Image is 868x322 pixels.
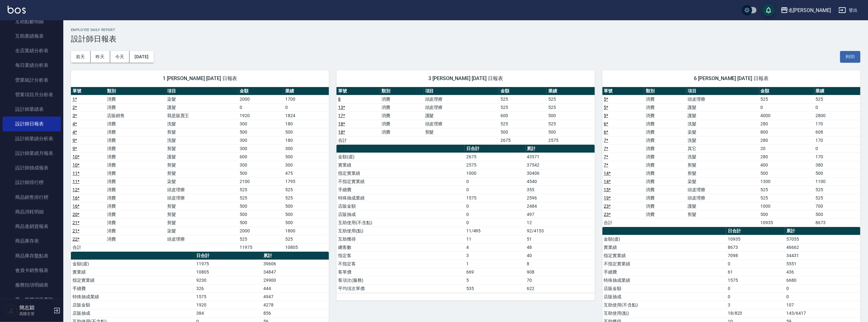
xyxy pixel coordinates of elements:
td: 908 [525,268,595,276]
p: 高階主管 [19,311,52,317]
td: 500 [238,210,284,218]
td: 消費 [105,227,166,235]
td: 669 [465,268,525,276]
th: 項目 [686,87,759,95]
td: 280 [759,153,814,161]
td: 1 [465,260,525,268]
td: 互助獲得 [337,235,465,243]
td: 525 [759,186,814,194]
span: 3 [PERSON_NAME] [DATE] 日報表 [344,75,587,82]
td: 525 [238,235,284,243]
table: a dense table [71,87,329,252]
td: 2100 [238,177,284,186]
td: 洗髮 [686,136,759,144]
td: 不指定實業績 [337,177,465,186]
th: 單號 [337,87,380,95]
td: 497 [525,210,595,218]
td: 剪髮 [166,161,238,169]
td: 300 [238,120,284,128]
a: 單一服務項目查詢 [3,292,61,307]
td: 剪髮 [166,218,238,227]
td: 170 [814,136,860,144]
td: 0 [238,103,284,111]
th: 金額 [759,87,814,95]
td: 9230 [195,276,262,284]
th: 項目 [424,87,499,95]
td: 頭皮理療 [686,95,759,103]
a: 每日業績分析表 [3,58,61,73]
td: 180 [284,120,329,128]
td: 500 [238,169,284,177]
td: 0 [284,103,329,111]
td: 8673 [726,243,785,251]
th: 單號 [602,87,645,95]
td: 剪髮 [686,210,759,218]
td: 30406 [525,169,595,177]
a: 商品銷售排行榜 [3,190,61,205]
td: 頭皮理療 [424,103,499,111]
td: 20 [759,144,814,153]
td: 525 [284,235,329,243]
td: 頭皮理療 [166,186,238,194]
td: 39606 [262,260,329,268]
th: 業績 [547,87,594,95]
td: 525 [547,95,594,103]
a: 設計師日報表 [3,117,61,131]
td: 店販金額 [337,202,465,210]
th: 類別 [105,87,166,95]
td: 2575 [547,136,594,144]
td: 11 [465,235,525,243]
td: 8 [525,260,595,268]
td: 700 [814,202,860,210]
td: 11975 [195,260,262,268]
td: 消費 [644,210,686,218]
td: 2575 [465,161,525,169]
td: 合計 [71,243,105,251]
td: 金額(虛) [337,153,465,161]
td: 消費 [105,136,166,144]
th: 金額 [238,87,284,95]
span: 1 [PERSON_NAME] [DATE] 日報表 [79,75,321,82]
th: 累計 [525,145,595,153]
td: 0 [814,144,860,153]
td: 5551 [785,260,860,268]
td: 消費 [105,120,166,128]
a: 設計師排行榜 [3,175,61,190]
td: 1824 [284,111,329,120]
td: 280 [759,136,814,144]
a: 8 [338,97,341,102]
td: 不指定客 [337,260,465,268]
td: 消費 [644,153,686,161]
td: 500 [547,128,594,136]
a: 設計師業績表 [3,102,61,117]
td: 消費 [644,186,686,194]
td: 互助使用(點) [337,227,465,235]
td: 500 [759,210,814,218]
td: 特殊抽成業績 [602,276,726,284]
td: 475 [284,169,329,177]
td: 8673 [814,218,860,227]
td: 手續費 [337,186,465,194]
td: 43571 [525,153,595,161]
td: 指定客 [337,251,465,260]
td: 48 [525,243,595,251]
a: 營業項目月分析表 [3,87,61,102]
td: 2800 [814,111,860,120]
td: 525 [814,194,860,202]
td: 0 [465,218,525,227]
td: 4000 [759,111,814,120]
td: 525 [284,186,329,194]
td: 剪髮 [686,161,759,169]
td: 40 [525,251,595,260]
th: 累計 [785,227,860,235]
a: 設計師業績分析表 [3,131,61,146]
td: 11975 [238,243,284,251]
td: 實業績 [602,243,726,251]
table: a dense table [337,87,594,145]
td: 消費 [644,120,686,128]
td: 300 [284,161,329,169]
td: 消費 [644,136,686,144]
th: 日合計 [465,145,525,153]
td: 消費 [644,95,686,103]
td: 頭皮理療 [686,194,759,202]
